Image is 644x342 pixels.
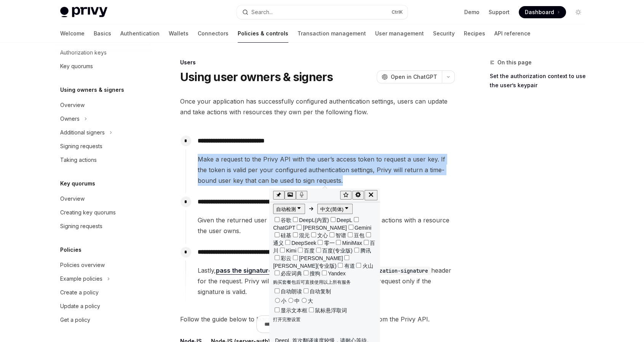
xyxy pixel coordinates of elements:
a: Signing requests [54,139,152,153]
a: Authentication [120,24,160,43]
button: Open in ChatGPT [377,70,442,83]
button: Toggle Owners section [54,112,152,126]
div: Overview [60,101,85,110]
a: Welcome [60,24,85,43]
a: Dashboard [519,6,566,18]
a: Overview [54,192,152,206]
button: Open search [237,5,407,19]
a: User management [375,24,424,43]
input: Ask a question... [264,316,363,332]
span: Once your application has successfully configured authentication settings, users can update and t... [180,96,455,117]
a: Key quorums [54,59,152,73]
a: Security [433,24,455,43]
a: Creating key quorums [54,206,152,219]
a: Taking actions [54,153,152,167]
button: Toggle dark mode [572,6,584,18]
a: Recipes [464,24,485,43]
div: Search... [251,8,273,17]
div: Key quorums [60,62,93,71]
div: Owners [60,114,80,123]
button: Toggle Additional signers section [54,126,152,139]
span: Open in ChatGPT [391,73,437,81]
a: API reference [494,24,531,43]
h1: Using user owners & signers [180,70,333,84]
a: Get a policy [54,313,152,327]
div: Policies overview [60,260,105,270]
div: Overview [60,194,85,203]
span: Dashboard [525,8,554,16]
div: Additional signers [60,128,105,137]
span: Given the returned user key, to update or take actions with a resource the user owns. [198,215,454,236]
a: Demo [464,8,479,16]
button: Toggle Example policies section [54,272,152,286]
div: Signing requests [60,222,102,231]
code: privy-authorization-signature [337,267,431,275]
a: Overview [54,98,152,112]
h5: Key quorums [60,179,95,188]
a: Update a policy [54,299,152,313]
span: Lastly, from the user key in a header for the request. Privy will verify the signature and execut... [198,265,454,297]
div: Create a policy [60,288,99,297]
div: Example policies [60,274,102,283]
h5: Using owners & signers [60,85,124,94]
div: Users [180,59,455,66]
h5: Policies [60,245,81,254]
a: Connectors [198,24,229,43]
div: Get a policy [60,315,90,324]
div: Creating key quorums [60,208,116,217]
a: Policies overview [54,258,152,272]
span: Make a request to the Privy API with the user’s access token to request a user key. If the token ... [198,154,454,186]
div: Taking actions [60,155,97,165]
a: Signing requests [54,219,152,233]
a: Set the authorization context to use the user’s keypair [490,70,590,91]
a: pass the signature [216,267,272,275]
span: On this page [497,58,532,67]
a: Policies & controls [238,24,288,43]
a: Support [489,8,510,16]
div: Update a policy [60,302,100,311]
a: Create a policy [54,286,152,299]
div: Signing requests [60,142,102,151]
a: Transaction management [297,24,366,43]
a: Wallets [169,24,189,43]
img: light logo [60,7,107,18]
span: Ctrl K [392,9,403,15]
a: Basics [94,24,111,43]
